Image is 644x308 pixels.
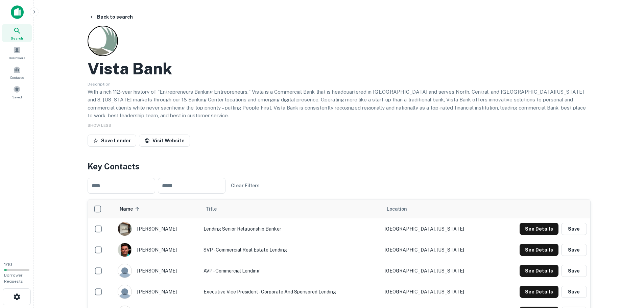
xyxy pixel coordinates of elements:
td: AVP - Commercial Lending [200,260,382,281]
div: [PERSON_NAME] [118,285,197,299]
a: Visit Website [139,135,190,147]
button: Save [561,286,587,298]
span: Description [88,82,111,87]
span: Search [11,35,23,41]
img: 1723153744762 [118,222,132,236]
a: Borrowers [2,44,32,62]
img: 9c8pery4andzj6ohjkjp54ma2 [118,285,132,299]
span: Name [120,205,142,213]
a: Saved [2,83,32,101]
img: 9c8pery4andzj6ohjkjp54ma2 [118,264,132,278]
td: SVP - Commercial Real Estate Lending [200,239,382,260]
p: With a rich 112-year history of "Entrepreneurs Banking Entrepreneurs," Vista is a Commercial Bank... [88,88,591,120]
span: Contacts [10,75,24,80]
th: Name [114,199,200,218]
div: [PERSON_NAME] [118,222,197,236]
button: See Details [520,265,558,277]
button: Clear Filters [228,180,262,192]
img: 1698350417529 [118,243,132,257]
td: [GEOGRAPHIC_DATA], [US_STATE] [381,218,494,239]
div: [PERSON_NAME] [118,264,197,278]
td: Executive Vice President - Corporate and Sponsored Lending [200,281,382,302]
td: [GEOGRAPHIC_DATA], [US_STATE] [381,281,494,302]
button: See Details [520,244,558,256]
button: Back to search [86,11,136,23]
button: Save Lender [88,135,136,147]
button: See Details [520,223,558,235]
span: Borrower Requests [4,273,23,284]
td: [GEOGRAPHIC_DATA], [US_STATE] [381,260,494,281]
th: Title [200,199,382,218]
th: Location [381,199,494,218]
img: capitalize-icon.png [11,5,24,19]
button: Save [561,265,587,277]
h2: Vista Bank [88,59,172,78]
span: Borrowers [9,55,25,61]
a: Contacts [2,63,32,81]
span: SHOW LESS [88,123,111,128]
span: Location [387,205,407,213]
span: 1 / 10 [4,262,12,267]
span: Title [206,205,225,213]
iframe: Chat Widget [610,254,644,286]
span: Saved [12,94,22,100]
td: Lending senior relationship banker [200,218,382,239]
a: Search [2,24,32,42]
button: See Details [520,286,558,298]
h4: Key Contacts [88,160,591,172]
button: Save [561,223,587,235]
button: Save [561,244,587,256]
div: [PERSON_NAME] [118,243,197,257]
td: [GEOGRAPHIC_DATA], [US_STATE] [381,239,494,260]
